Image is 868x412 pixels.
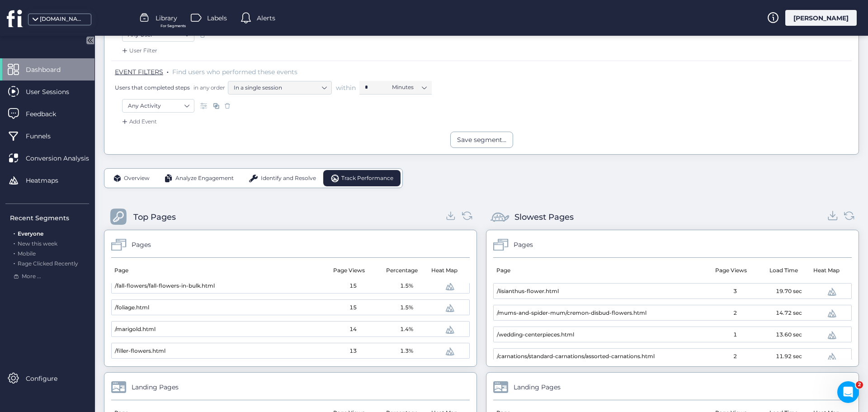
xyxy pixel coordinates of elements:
[257,13,275,23] span: Alerts
[514,211,574,223] div: Slowest Pages
[757,258,810,283] mat-header-cell: Load Time
[392,81,426,94] nz-select-item: Minutes
[261,174,316,183] span: Identify and Resolve
[400,347,413,355] span: 1.3%
[349,347,357,355] span: 13
[785,10,857,26] div: [PERSON_NAME]
[207,13,227,23] span: Labels
[18,230,43,237] span: Everyone
[776,331,802,339] span: 13.60 sec
[810,258,845,283] mat-header-cell: Heat Map
[497,309,646,317] span: /mums-and-spider-mum/cremon-disbud-flowers.html
[115,68,163,76] span: EVENT FILTERS
[457,135,506,145] div: Save segment...
[14,228,15,237] span: .
[856,381,863,388] span: 2
[156,13,177,23] span: Library
[733,352,737,361] span: 2
[497,331,574,339] span: /wedding-centerpieces.html
[349,325,357,334] span: 14
[493,258,704,283] mat-header-cell: Page
[18,240,57,247] span: New this week
[115,84,190,91] span: Users that completed steps
[124,174,150,183] span: Overview
[18,260,78,267] span: Rage Clicked Recently
[400,325,413,334] span: 1.4%
[322,258,375,283] mat-header-cell: Page Views
[26,65,74,75] span: Dashboard
[341,174,393,183] span: Track Performance
[133,211,176,223] div: Top Pages
[497,352,655,361] span: /carnations/standard-carnations/assorted-carnations.html
[22,272,41,281] span: More ...
[128,99,189,113] nz-select-item: Any Activity
[167,66,169,75] span: .
[14,238,15,247] span: .
[26,374,71,384] span: Configure
[14,258,15,267] span: .
[18,250,36,257] span: Mobile
[115,303,149,312] span: /foliage.html
[175,174,234,183] span: Analyze Engagement
[160,23,186,29] span: For Segments
[26,131,64,141] span: Funnels
[400,282,413,290] span: 1.5%
[120,46,157,55] div: User Filter
[375,258,428,283] mat-header-cell: Percentage
[115,282,215,290] span: /fall-flowers/fall-flowers-in-bulk.html
[10,213,89,223] div: Recent Segments
[115,325,156,334] span: /marigold.html
[234,81,326,95] nz-select-item: In a single session
[26,109,70,119] span: Feedback
[336,83,356,92] span: within
[349,303,357,312] span: 15
[776,352,802,361] span: 11.92 sec
[514,240,533,250] div: Pages
[120,117,157,126] div: Add Event
[704,258,757,283] mat-header-cell: Page Views
[26,153,103,163] span: Conversion Analysis
[115,347,165,355] span: /filler-flowers.html
[132,240,151,250] div: Pages
[837,381,859,403] iframe: Intercom live chat
[14,248,15,257] span: .
[733,331,737,339] span: 1
[40,15,85,24] div: [DOMAIN_NAME]
[111,258,322,283] mat-header-cell: Page
[733,309,737,317] span: 2
[172,68,297,76] span: Find users who performed these events
[400,303,413,312] span: 1.5%
[514,382,561,392] div: Landing Pages
[497,287,559,296] span: /lisianthus-flower.html
[776,287,802,296] span: 19.70 sec
[192,84,225,91] span: in any order
[428,258,463,283] mat-header-cell: Heat Map
[26,175,72,185] span: Heatmaps
[776,309,802,317] span: 14.72 sec
[733,287,737,296] span: 3
[26,87,83,97] span: User Sessions
[349,282,357,290] span: 15
[132,382,179,392] div: Landing Pages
